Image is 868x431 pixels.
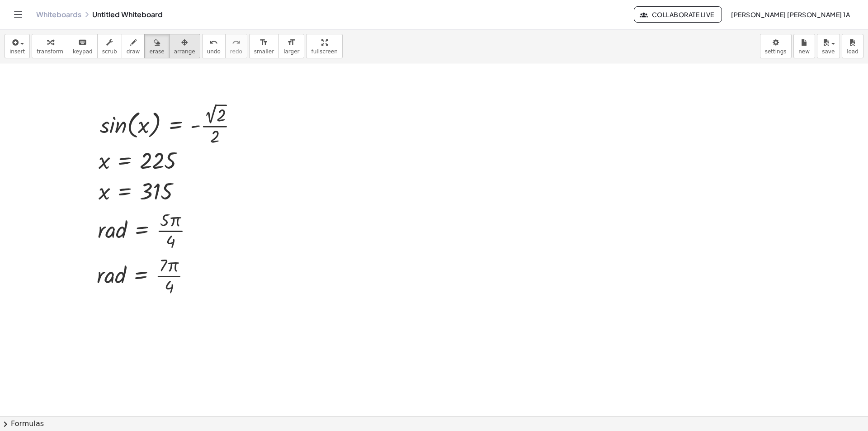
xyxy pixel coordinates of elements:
[760,34,792,58] button: settings
[144,34,169,58] button: erase
[127,48,140,55] span: draw
[278,34,304,58] button: format_sizelarger
[822,48,835,55] span: save
[642,10,714,19] span: Collaborate Live
[5,34,30,58] button: insert
[207,48,221,55] span: undo
[209,37,218,48] i: undo
[122,34,145,58] button: draw
[149,48,164,55] span: erase
[283,48,299,55] span: larger
[174,48,195,55] span: arrange
[230,48,242,55] span: redo
[11,7,25,22] button: Toggle navigation
[311,48,337,55] span: fullscreen
[202,34,226,58] button: undoundo
[847,48,859,55] span: load
[287,37,296,48] i: format_size
[97,34,122,58] button: scrub
[37,48,63,55] span: transform
[793,34,815,58] button: new
[765,48,787,55] span: settings
[731,10,850,19] span: [PERSON_NAME] [PERSON_NAME] 1A
[254,48,274,55] span: smaller
[259,37,268,48] i: format_size
[232,37,241,48] i: redo
[225,34,247,58] button: redoredo
[73,48,93,55] span: keypad
[249,34,279,58] button: format_sizesmaller
[798,48,810,55] span: new
[842,34,863,58] button: load
[68,34,98,58] button: keyboardkeypad
[169,34,200,58] button: arrange
[102,48,117,55] span: scrub
[306,34,342,58] button: fullscreen
[724,6,857,23] button: [PERSON_NAME] [PERSON_NAME] 1A
[634,6,722,23] button: Collaborate Live
[78,37,87,48] i: keyboard
[32,34,68,58] button: transform
[36,10,81,19] a: Whiteboards
[9,48,25,55] span: insert
[817,34,840,58] button: save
